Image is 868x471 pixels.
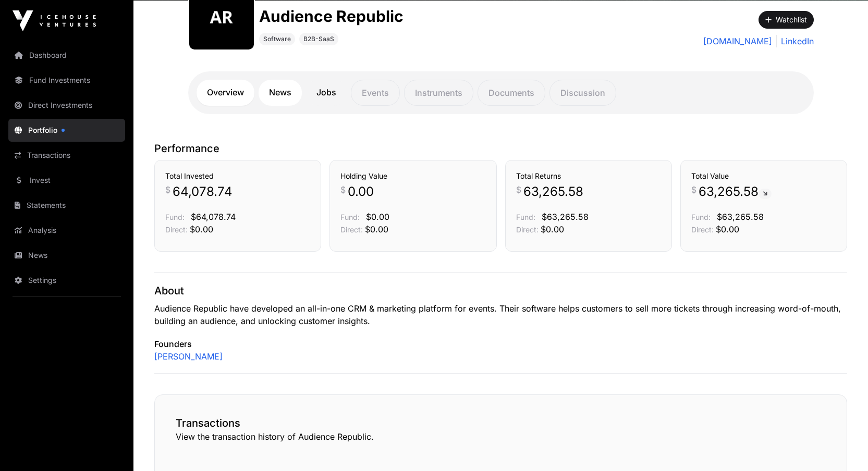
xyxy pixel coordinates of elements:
img: Icehouse Ventures Logo [13,10,96,31]
a: News [259,80,302,106]
span: Direct: [340,225,363,234]
span: $ [691,183,696,196]
h3: Holding Value [340,171,485,181]
a: Fund Investments [8,69,125,92]
p: Performance [154,141,847,156]
span: Direct: [691,225,714,234]
a: Analysis [8,219,125,242]
a: Portfolio [8,119,125,142]
h3: Total Value [691,171,836,181]
span: $0.00 [190,224,213,234]
span: Fund: [516,213,535,221]
span: Fund: [340,213,360,221]
p: Founders [154,338,847,350]
a: Dashboard [8,44,125,67]
a: Settings [8,269,125,292]
span: B2B-SaaS [303,35,334,43]
span: $0.00 [716,224,739,234]
a: [DOMAIN_NAME] [703,35,772,47]
span: 0.00 [348,183,374,200]
span: Fund: [691,213,711,221]
a: Direct Investments [8,94,125,117]
a: Invest [8,169,125,192]
h1: Audience Republic [259,7,404,26]
p: Events [351,80,400,106]
button: Watchlist [759,11,814,29]
a: Jobs [306,80,347,106]
iframe: Chat Widget [816,421,868,471]
span: Direct: [516,225,539,234]
span: $ [516,183,521,196]
nav: Tabs [197,80,805,106]
a: LinkedIn [776,35,814,47]
span: $63,265.58 [542,212,589,222]
a: Statements [8,194,125,217]
p: About [154,283,847,298]
span: $ [340,183,346,196]
a: Transactions [8,144,125,167]
p: Documents [478,80,545,106]
span: Direct: [165,225,188,234]
h3: Total Invested [165,171,310,181]
p: Instruments [404,80,473,106]
span: $0.00 [365,224,388,234]
p: View the transaction history of Audience Republic. [176,430,826,443]
a: [PERSON_NAME] [154,350,223,363]
span: $64,078.74 [191,212,236,222]
span: $ [165,183,170,196]
span: $0.00 [366,212,389,222]
h3: Total Returns [516,171,661,181]
span: $63,265.58 [717,212,764,222]
span: 63,265.58 [699,183,772,200]
span: 64,078.74 [173,183,233,200]
a: Overview [197,80,254,106]
span: 63,265.58 [523,183,583,200]
span: $0.00 [541,224,564,234]
span: Software [263,35,291,43]
p: Discussion [549,80,616,106]
h2: Transactions [176,416,826,430]
p: Audience Republic have developed an all-in-one CRM & marketing platform for events. Their softwar... [154,302,847,327]
a: News [8,244,125,267]
span: Fund: [165,213,185,221]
